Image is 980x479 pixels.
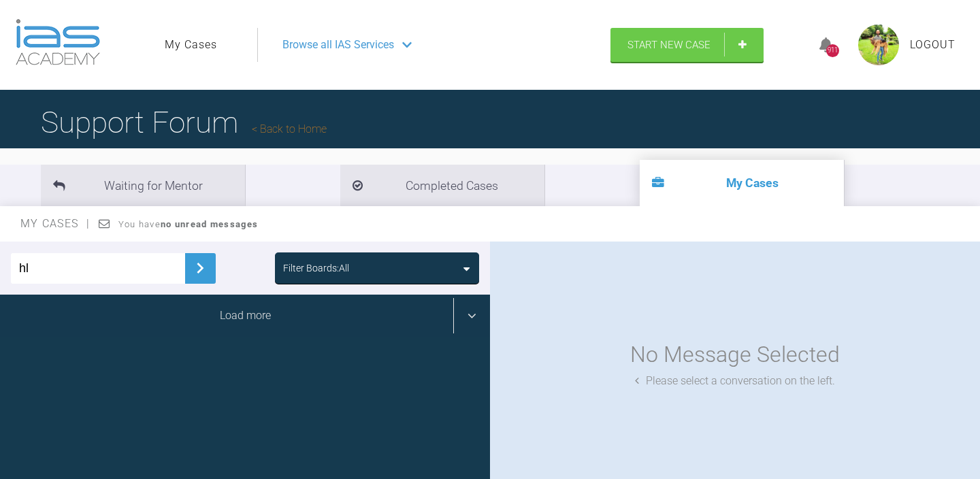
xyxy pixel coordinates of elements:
[118,219,258,229] span: You have
[826,44,839,57] div: 911
[910,36,955,54] a: Logout
[11,253,185,284] input: Enter Case ID or Title
[16,19,100,65] img: logo-light.3e3ef733.png
[627,39,710,51] span: Start New Case
[635,372,835,390] div: Please select a conversation on the left.
[165,36,217,54] a: My Cases
[610,28,764,62] a: Start New Case
[41,165,245,206] li: Waiting for Mentor
[41,99,327,146] h1: Support Forum
[161,219,258,229] strong: no unread messages
[340,165,544,206] li: Completed Cases
[20,217,91,230] span: My Cases
[252,122,327,135] a: Back to Home
[858,24,899,65] img: profile.png
[283,261,349,276] div: Filter Boards: All
[630,337,840,372] div: No Message Selected
[282,36,394,54] span: Browse all IAS Services
[189,257,211,279] img: chevronRight.28bd32b0.svg
[640,160,844,206] li: My Cases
